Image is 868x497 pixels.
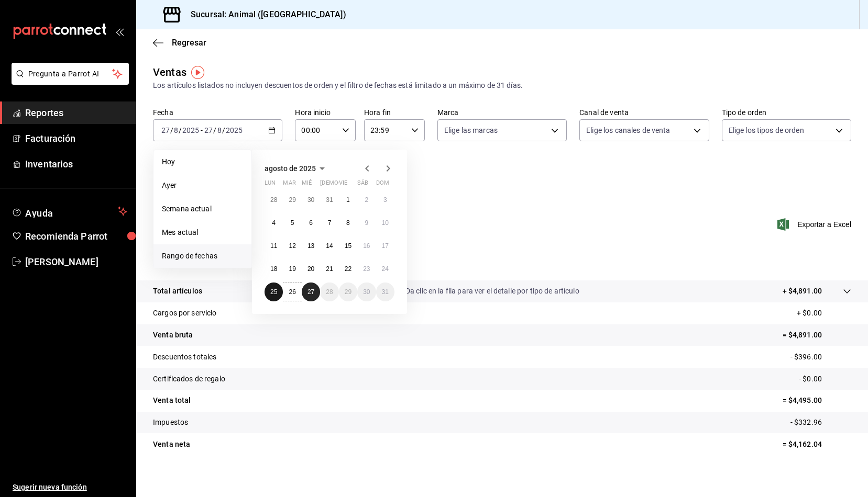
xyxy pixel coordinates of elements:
[320,236,338,255] button: 14 de agosto de 2025
[153,395,191,406] p: Venta total
[162,156,243,167] span: Hoy
[153,352,216,363] p: Descuentos totales
[376,213,394,232] button: 10 de agosto de 2025
[586,125,670,135] span: Elige los canales de venta
[339,179,347,190] abbr: viernes
[579,109,709,116] label: Canal de venta
[265,179,276,190] abbr: lunes
[283,213,301,232] button: 5 de agosto de 2025
[291,219,294,227] abbr: 5 de agosto de 2025
[162,180,243,191] span: Ayer
[265,259,283,278] button: 18 de agosto de 2025
[13,482,127,493] span: Sugerir nueva función
[345,242,351,250] abbr: 15 de agosto de 2025
[153,255,851,268] p: Resumen
[339,213,357,232] button: 8 de agosto de 2025
[357,190,376,209] button: 2 de agosto de 2025
[153,439,190,450] p: Venta neta
[790,352,851,363] p: - $396.00
[153,417,188,428] p: Impuestos
[153,374,225,385] p: Certificados de regalo
[339,190,357,209] button: 1 de agosto de 2025
[191,66,204,79] img: Tooltip marker
[289,288,295,296] abbr: 26 de agosto de 2025
[302,190,320,209] button: 30 de julio de 2025
[270,242,277,250] abbr: 11 de agosto de 2025
[153,64,186,80] div: Ventas
[365,196,368,204] abbr: 2 de agosto de 2025
[270,265,277,273] abbr: 18 de agosto de 2025
[307,288,314,296] abbr: 27 de agosto de 2025
[272,219,276,227] abbr: 4 de agosto de 2025
[302,179,312,190] abbr: miércoles
[790,417,851,428] p: - $332.96
[222,126,225,134] span: /
[357,236,376,255] button: 16 de agosto de 2025
[444,125,498,135] span: Elige las marcas
[283,283,301,301] button: 26 de agosto de 2025
[383,196,387,204] abbr: 3 de agosto de 2025
[182,126,200,134] input: ----
[153,330,193,341] p: Venta bruta
[153,286,202,297] p: Total artículos
[405,286,579,297] p: Da clic en la fila para ver el detalle por tipo de artículo
[172,38,206,48] span: Regresar
[783,395,851,406] p: = $4,495.00
[326,265,333,273] abbr: 21 de agosto de 2025
[307,242,314,250] abbr: 13 de agosto de 2025
[357,259,376,278] button: 23 de agosto de 2025
[320,283,338,301] button: 28 de agosto de 2025
[161,126,170,134] input: --
[162,251,243,262] span: Rango de fechas
[339,283,357,301] button: 29 de agosto de 2025
[729,125,804,135] span: Elige los tipos de orden
[779,218,851,231] span: Exportar a Excel
[783,330,851,341] p: = $4,891.00
[295,109,356,116] label: Hora inicio
[25,157,127,171] span: Inventarios
[179,126,182,134] span: /
[265,162,328,175] button: agosto de 2025
[153,109,282,116] label: Fecha
[25,131,127,145] span: Facturación
[283,179,295,190] abbr: martes
[357,179,368,190] abbr: sábado
[799,374,851,385] p: - $0.00
[204,126,213,134] input: --
[270,288,277,296] abbr: 25 de agosto de 2025
[783,286,822,297] p: + $4,891.00
[270,196,277,204] abbr: 28 de julio de 2025
[225,126,243,134] input: ----
[326,288,333,296] abbr: 28 de agosto de 2025
[382,242,389,250] abbr: 17 de agosto de 2025
[320,190,338,209] button: 31 de julio de 2025
[365,219,368,227] abbr: 9 de agosto de 2025
[437,109,567,116] label: Marca
[283,190,301,209] button: 29 de julio de 2025
[376,259,394,278] button: 24 de agosto de 2025
[363,242,370,250] abbr: 16 de agosto de 2025
[283,259,301,278] button: 19 de agosto de 2025
[309,219,313,227] abbr: 6 de agosto de 2025
[376,236,394,255] button: 17 de agosto de 2025
[307,196,314,204] abbr: 30 de julio de 2025
[170,126,173,134] span: /
[307,265,314,273] abbr: 20 de agosto de 2025
[326,242,333,250] abbr: 14 de agosto de 2025
[339,236,357,255] button: 15 de agosto de 2025
[302,236,320,255] button: 13 de agosto de 2025
[25,255,127,269] span: [PERSON_NAME]
[363,265,370,273] abbr: 23 de agosto de 2025
[320,179,382,190] abbr: jueves
[363,288,370,296] abbr: 30 de agosto de 2025
[326,196,333,204] abbr: 31 de julio de 2025
[376,190,394,209] button: 3 de agosto de 2025
[289,196,295,204] abbr: 29 de julio de 2025
[722,109,851,116] label: Tipo de orden
[346,219,350,227] abbr: 8 de agosto de 2025
[12,63,129,85] button: Pregunta a Parrot AI
[201,126,203,134] span: -
[115,27,124,36] button: open_drawer_menu
[302,213,320,232] button: 6 de agosto de 2025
